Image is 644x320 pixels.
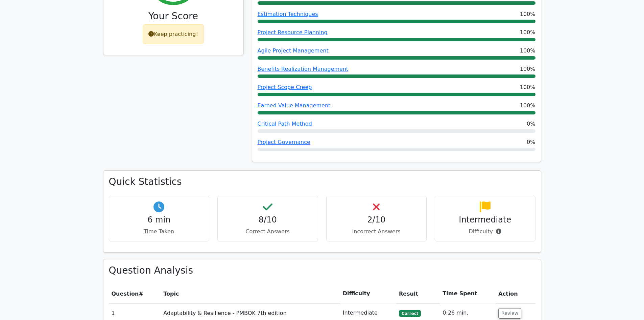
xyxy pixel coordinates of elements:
span: 100% [520,10,535,18]
span: 100% [520,83,535,91]
a: Project Governance [258,139,310,145]
h3: Your Score [109,10,238,22]
a: Estimation Techniques [258,11,318,17]
th: Time Spent [440,284,496,303]
button: Review [498,308,521,319]
h4: 2/10 [332,215,421,225]
span: Question [112,291,139,297]
th: Topic [161,284,340,303]
h4: 8/10 [223,215,312,225]
th: Difficulty [340,284,396,303]
span: 100% [520,102,535,110]
h3: Quick Statistics [109,176,535,188]
span: 0% [527,138,535,146]
th: # [109,284,161,303]
a: Project Resource Planning [258,29,328,36]
a: Benefits Realization Management [258,66,349,72]
span: 100% [520,28,535,37]
h3: Question Analysis [109,265,535,276]
a: Project Scope Creep [258,84,312,90]
th: Action [496,284,535,303]
p: Correct Answers [223,228,312,236]
span: 100% [520,47,535,55]
th: Result [396,284,440,303]
h4: Intermediate [440,215,530,225]
span: 0% [527,120,535,128]
p: Time Taken [115,228,204,236]
span: 100% [520,65,535,73]
p: Difficulty [440,228,530,236]
a: Agile Project Management [258,47,329,54]
div: Keep practicing! [143,24,204,44]
a: Earned Value Management [258,102,331,109]
span: Correct [399,310,421,317]
a: Critical Path Method [258,121,312,127]
h4: 6 min [115,215,204,225]
p: Incorrect Answers [332,228,421,236]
